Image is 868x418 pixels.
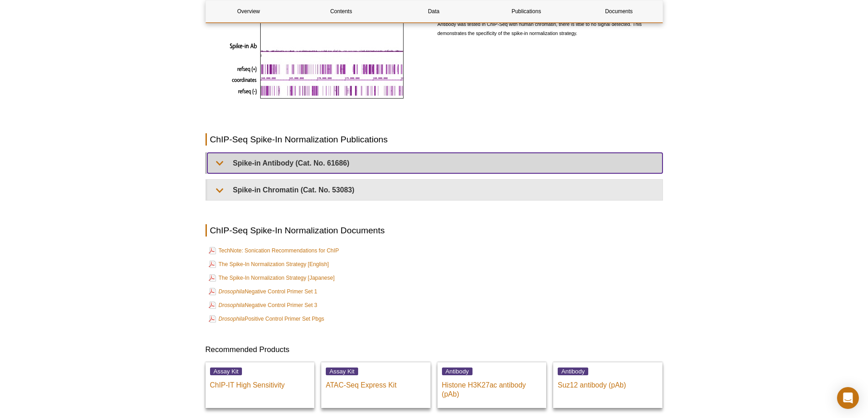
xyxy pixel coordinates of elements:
[209,286,318,297] a: DrosophilaNegative Control Primer Set 1
[442,368,473,375] span: Antibody
[209,272,335,283] a: The Spike-In Normalization Strategy [Japanese]
[210,368,242,375] span: Assay Kit
[437,12,654,36] span: The Spike-in Antibody shows minimal [MEDICAL_DATA] with mammalian samples. When the Spike-in Anti...
[219,302,245,308] i: Drosophila
[558,376,658,390] p: Suz12 antibody (pAb)
[205,362,315,408] a: Assay Kit ChIP-IT High Sensitivity
[210,376,310,390] p: ChIP-IT High Sensitivity
[219,288,245,295] i: Drosophila
[205,224,663,237] h2: ChIP-Seq Spike-In Normalization Documents
[442,376,542,399] p: Histone H3K27ac antibody (pAb)
[205,344,663,355] h3: Recommended Products
[219,316,245,322] i: Drosophila
[206,0,292,22] a: Overview
[391,0,477,22] a: Data
[209,313,324,324] a: DrosophilaPositive Control Primer Set Pbgs
[207,180,663,200] summary: Spike-in Chromatin (Cat. No. 53083)
[209,245,339,256] a: TechNote: Sonication Recommendations for ChIP
[483,0,569,22] a: Publications
[558,368,588,375] span: Antibody
[207,153,663,173] summary: Spike-in Antibody (Cat. No. 61686)
[326,376,426,390] p: ATAC-Seq Express Kit
[205,133,663,146] h2: ChIP-Seq Spike-In Normalization Publications
[437,362,547,408] a: Antibody Histone H3K27ac antibody (pAb)
[298,0,384,22] a: Contents
[226,5,410,106] img: Specificity of the Spike-in Antibody
[837,387,859,409] div: Open Intercom Messenger
[326,368,358,375] span: Assay Kit
[209,300,318,311] a: DrosophilaNegative Control Primer Set 3
[553,362,663,408] a: Antibody Suz12 antibody (pAb)
[209,259,329,270] a: The Spike-In Normalization Strategy [English]
[321,362,431,408] a: Assay Kit ATAC-Seq Express Kit
[576,0,662,22] a: Documents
